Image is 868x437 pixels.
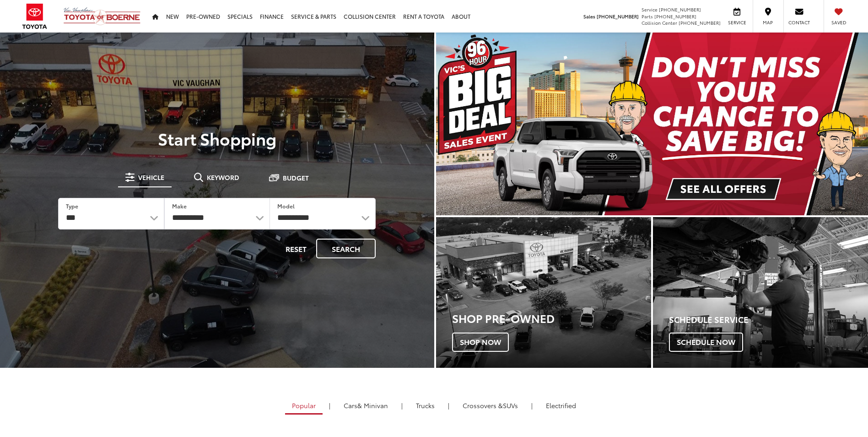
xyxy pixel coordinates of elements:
li: | [399,401,405,410]
span: [PHONE_NUMBER] [654,13,696,20]
a: Schedule Service Schedule Now [653,217,868,368]
a: Trucks [409,398,442,413]
span: Service [642,6,658,13]
button: Reset [278,239,314,258]
a: SUVs [456,398,525,413]
span: Shop Now [452,333,509,352]
span: [PHONE_NUMBER] [597,13,639,20]
span: Schedule Now [669,333,743,352]
a: Shop Pre-Owned Shop Now [436,217,651,368]
li: | [529,401,535,410]
li: | [327,401,333,410]
span: Sales [583,13,595,20]
span: Keyword [207,174,239,180]
span: [PHONE_NUMBER] [659,6,701,13]
label: Model [277,202,295,210]
div: Toyota [653,217,868,368]
span: Collision Center [642,19,677,26]
div: Toyota [436,217,651,368]
label: Make [172,202,187,210]
label: Type [66,202,78,210]
span: & Minivan [357,401,388,410]
img: Vic Vaughan Toyota of Boerne [63,7,141,26]
span: Budget [283,175,309,181]
span: Vehicle [138,174,164,180]
li: | [446,401,452,410]
span: [PHONE_NUMBER] [679,19,721,26]
span: Contact [788,19,810,26]
span: Parts [642,13,653,20]
span: Crossovers & [463,401,503,410]
span: Service [727,19,747,26]
a: Popular [285,398,323,415]
button: Search [316,239,376,258]
p: Start Shopping [38,129,396,147]
span: Saved [829,19,849,26]
a: Electrified [539,398,583,413]
h4: Schedule Service [669,315,868,324]
span: Map [758,19,778,26]
h3: Shop Pre-Owned [452,312,651,324]
a: Cars [337,398,395,413]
